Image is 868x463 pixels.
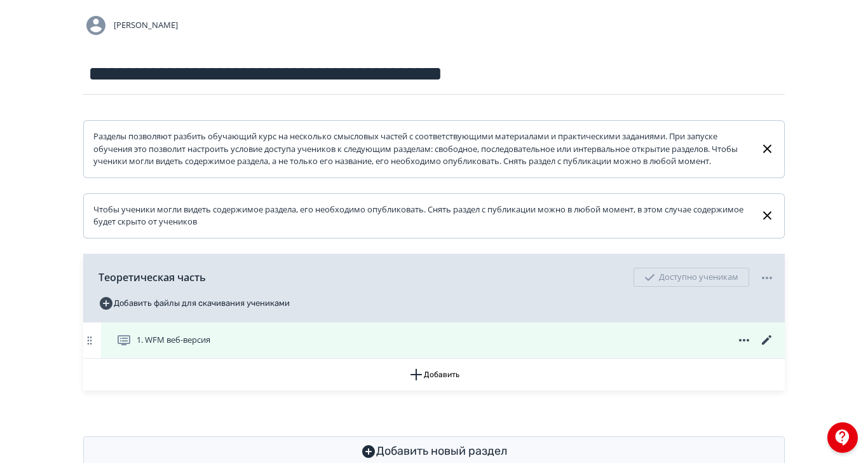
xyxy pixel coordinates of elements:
div: Чтобы ученики могли видеть содержимое раздела, его необходимо опубликовать. Снять раздел с публик... [93,204,750,228]
span: 1. WFM веб-версия [137,334,210,347]
div: Доступно ученикам [634,268,749,287]
span: [PERSON_NAME] [114,19,178,32]
button: Добавить файлы для скачивания учениками [98,293,290,314]
div: 1. WFM веб-версия [83,322,785,359]
div: Разделы позволяют разбить обучающий курс на несколько смысловых частей с соответствующими материа... [93,130,750,168]
span: Теоретическая часть [98,270,206,285]
button: Добавить [83,359,785,390]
